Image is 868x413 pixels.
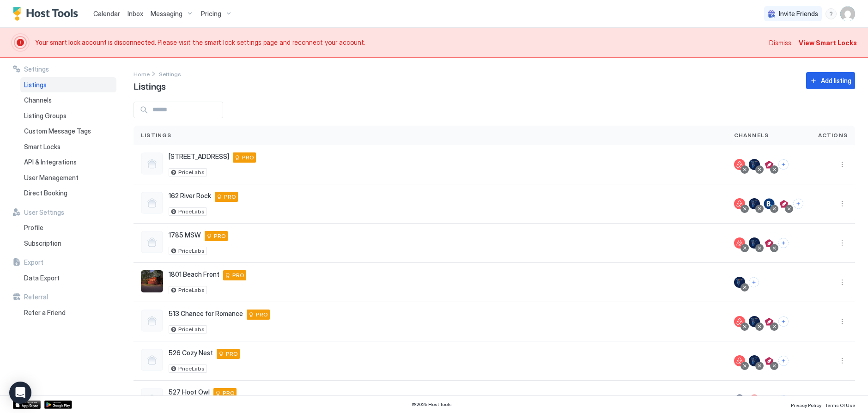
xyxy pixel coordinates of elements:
a: Listings [20,77,116,93]
span: Listings [134,79,166,92]
div: Open Intercom Messenger [9,382,31,404]
span: 1785 MSW [169,231,201,239]
button: More options [837,198,848,209]
span: Data Export [24,274,60,282]
span: Custom Message Tags [24,127,91,135]
span: 526 Cozy Nest [169,349,213,357]
span: Export [24,258,43,267]
div: menu [837,198,848,209]
a: Terms Of Use [825,400,855,409]
span: Actions [818,131,848,140]
span: © 2025 Host Tools [412,401,452,407]
button: Connect channels [778,159,789,170]
span: PRO [226,350,238,358]
span: Please visit the smart lock settings page and reconnect your account. [35,38,764,47]
button: Add listing [806,72,855,89]
div: Add listing [821,76,851,85]
a: Refer a Friend [20,305,116,321]
button: More options [837,237,848,249]
button: Connect channels [778,395,789,405]
span: Terms Of Use [825,402,855,408]
a: Profile [20,220,116,236]
button: More options [837,316,848,327]
span: PRO [223,389,235,397]
span: PRO [256,310,268,319]
div: Dismiss [769,38,791,48]
a: User Management [20,170,116,186]
span: Settings [159,71,181,78]
button: More options [837,277,848,288]
span: PRO [214,232,226,240]
span: PRO [232,271,244,279]
div: menu [837,355,848,366]
button: More options [837,159,848,170]
span: 1801 Beach Front [169,270,219,279]
div: User profile [840,6,855,21]
span: User Management [24,174,79,182]
span: [STREET_ADDRESS] [169,152,229,161]
a: Privacy Policy [791,400,821,409]
span: Pricing [201,10,221,18]
span: 162 River Rock [169,192,211,200]
span: API & Integrations [24,158,77,166]
a: Subscription [20,236,116,251]
div: View Smart Locks [799,38,857,48]
span: Referral [24,293,48,301]
a: App Store [13,401,41,409]
div: menu [837,237,848,249]
span: 527 Hoot Owl [169,388,210,396]
span: Channels [734,131,769,140]
div: menu [837,159,848,170]
div: Breadcrumb [159,69,181,79]
a: API & Integrations [20,154,116,170]
span: Subscription [24,239,61,248]
span: Listings [24,81,47,89]
div: Breadcrumb [134,69,150,79]
span: Messaging [151,10,182,18]
span: Direct Booking [24,189,67,197]
a: Data Export [20,270,116,286]
div: menu [837,277,848,288]
button: Connect channels [749,277,759,287]
span: Profile [24,224,43,232]
a: Direct Booking [20,185,116,201]
button: Connect channels [793,199,803,209]
span: Listings [141,131,172,140]
button: More options [837,395,848,406]
span: Invite Friends [779,10,818,18]
div: listing image [141,270,163,292]
a: Home [134,69,150,79]
span: Channels [24,96,52,104]
button: Connect channels [778,356,789,366]
span: Calendar [93,10,120,18]
a: Host Tools Logo [13,7,82,21]
a: Channels [20,92,116,108]
a: Custom Message Tags [20,123,116,139]
button: Connect channels [778,238,789,248]
span: PRO [242,153,254,162]
input: Input Field [149,102,223,118]
a: Calendar [93,9,120,18]
a: Settings [159,69,181,79]
span: PRO [224,193,236,201]
div: menu [837,395,848,406]
a: Inbox [127,9,143,18]
span: Settings [24,65,49,73]
a: Google Play Store [44,401,72,409]
span: Your smart lock account is disconnected. [35,38,158,46]
div: menu [837,316,848,327]
span: User Settings [24,208,64,217]
a: Smart Locks [20,139,116,155]
span: Smart Locks [24,143,61,151]
span: 513 Chance for Romance [169,310,243,318]
div: menu [826,8,837,19]
span: Refer a Friend [24,309,66,317]
span: Listing Groups [24,112,67,120]
span: Inbox [127,10,143,18]
span: Home [134,71,150,78]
